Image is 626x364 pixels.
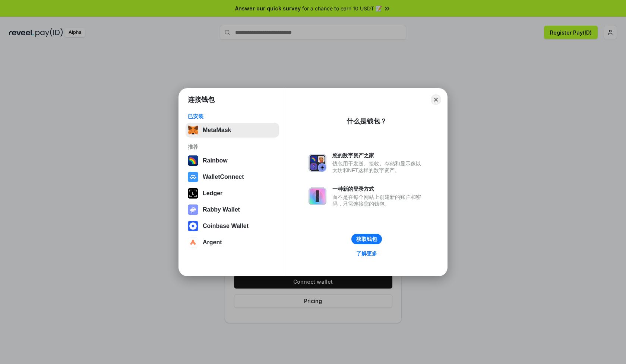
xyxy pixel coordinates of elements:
[203,239,222,246] div: Argent
[203,127,231,133] div: MetaMask
[188,188,198,199] img: svg+xml,%3Csvg%20xmlns%3D%22http%3A%2F%2Fwww.w3.org%2F2000%2Fsvg%22%20width%3D%2228%22%20height%3...
[203,206,240,213] div: Rabby Wallet
[188,125,198,135] img: svg+xml,%3Csvg%20fill%3D%22none%22%20height%3D%2233%22%20viewBox%3D%220%200%2035%2033%22%20width%...
[188,155,198,166] img: svg+xml,%3Csvg%20width%3D%22120%22%20height%3D%22120%22%20viewBox%3D%220%200%20120%20120%22%20fil...
[332,186,425,192] div: 一种新的登录方式
[356,236,377,242] div: 获取钱包
[188,204,198,215] img: svg+xml,%3Csvg%20xmlns%3D%22http%3A%2F%2Fwww.w3.org%2F2000%2Fsvg%22%20fill%3D%22none%22%20viewBox...
[356,250,377,257] div: 了解更多
[203,174,244,180] div: WalletConnect
[188,172,198,182] img: svg+xml,%3Csvg%20width%3D%2228%22%20height%3D%2228%22%20viewBox%3D%220%200%2028%2028%22%20fill%3D...
[309,187,326,205] img: svg+xml,%3Csvg%20xmlns%3D%22http%3A%2F%2Fwww.w3.org%2F2000%2Fsvg%22%20fill%3D%22none%22%20viewBox...
[186,219,279,233] button: Coinbase Wallet
[203,190,222,197] div: Ledger
[186,170,279,184] button: WalletConnect
[203,223,249,229] div: Coinbase Wallet
[351,234,382,244] button: 获取钱包
[352,249,382,258] a: 了解更多
[332,194,425,207] div: 而不是在每个网站上创建新的账户和密码，只需连接您的钱包。
[186,186,279,201] button: Ledger
[188,237,198,248] img: svg+xml,%3Csvg%20width%3D%2228%22%20height%3D%2228%22%20viewBox%3D%220%200%2028%2028%22%20fill%3D...
[332,160,425,174] div: 钱包用于发送、接收、存储和显示像以太坊和NFT这样的数字资产。
[188,113,277,120] div: 已安装
[186,123,279,138] button: MetaMask
[188,95,215,104] h1: 连接钱包
[203,157,228,164] div: Rainbow
[186,202,279,217] button: Rabby Wallet
[309,154,326,172] img: svg+xml,%3Csvg%20xmlns%3D%22http%3A%2F%2Fwww.w3.org%2F2000%2Fsvg%22%20fill%3D%22none%22%20viewBox...
[347,117,387,126] div: 什么是钱包？
[186,235,279,250] button: Argent
[332,152,425,159] div: 您的数字资产之家
[188,221,198,231] img: svg+xml,%3Csvg%20width%3D%2228%22%20height%3D%2228%22%20viewBox%3D%220%200%2028%2028%22%20fill%3D...
[431,94,441,105] button: Close
[188,144,277,150] div: 推荐
[186,153,279,168] button: Rainbow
